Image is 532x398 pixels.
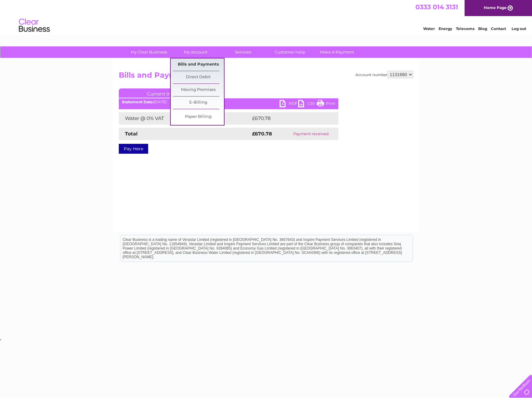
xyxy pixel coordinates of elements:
[252,131,272,137] strong: £670.78
[456,26,474,31] a: Telecoms
[120,3,413,30] div: Clear Business is a trading name of Verastar Limited (registered in [GEOGRAPHIC_DATA] No. 3667643...
[173,58,224,71] a: Bills and Payments
[512,26,526,31] a: Log out
[298,100,317,109] a: CSV
[217,46,268,58] a: Services
[415,3,458,11] a: 0333 014 3131
[173,71,224,83] a: Direct Debit
[119,144,148,154] a: Pay Here
[491,26,506,31] a: Contact
[125,131,138,137] strong: Total
[119,71,413,83] h2: Bills and Payments
[119,112,251,125] td: Water @ 0% VAT
[122,100,154,104] b: Statement Date:
[173,111,224,123] a: Paper Billing
[19,16,50,35] img: logo.png
[173,96,224,109] a: E-Billing
[311,46,363,58] a: Make A Payment
[119,100,338,104] div: [DATE]
[423,26,435,31] a: Water
[439,26,452,31] a: Energy
[283,128,338,140] td: Payment received
[280,100,298,109] a: PDF
[478,26,487,31] a: Blog
[355,71,413,78] div: Account number
[251,112,328,125] td: £670.78
[264,46,315,58] a: Customer Help
[119,88,212,98] a: Current Invoice
[123,46,174,58] a: My Clear Business
[170,46,221,58] a: My Account
[317,100,335,109] a: Print
[173,84,224,96] a: Moving Premises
